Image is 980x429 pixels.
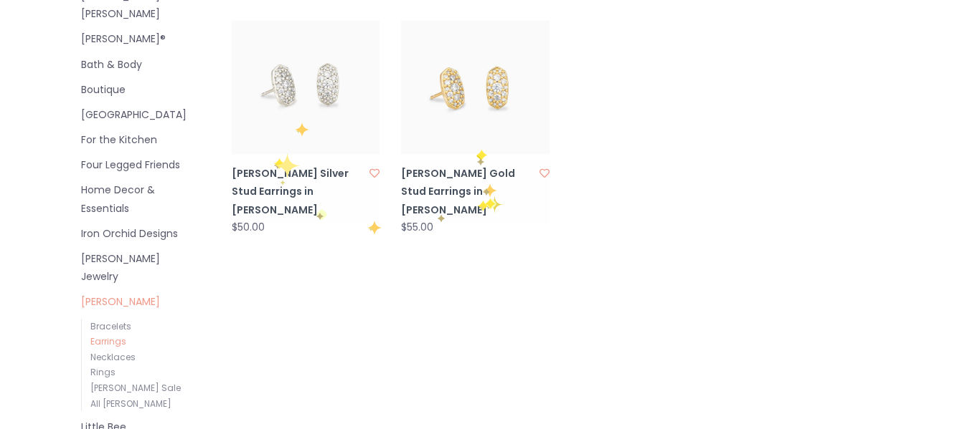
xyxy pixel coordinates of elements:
[232,165,365,219] a: [PERSON_NAME] Silver Stud Earrings in [PERSON_NAME]
[81,131,199,149] a: For the Kitchen
[81,225,199,243] a: Iron Orchid Designs
[81,156,199,174] a: Four Legged Friends
[90,320,131,332] a: Bracelets
[232,222,265,233] div: $50.00
[232,14,380,161] img: Kendra Scott Grayson Silver Stud Earrings in White Crystal
[81,56,199,74] a: Bath & Body
[81,181,199,217] a: Home Decor & Essentials
[90,335,126,347] a: Earrings
[81,106,199,124] a: [GEOGRAPHIC_DATA]
[369,166,380,180] a: Add to wishlist
[540,166,550,180] a: Add to wishlist
[81,293,199,311] a: [PERSON_NAME]
[90,382,181,394] a: [PERSON_NAME] Sale
[90,366,116,378] a: Rings
[401,165,534,219] a: [PERSON_NAME] Gold Stud Earrings in [PERSON_NAME]
[401,14,549,161] img: Kendra Scott Grayson Gold Stud Earrings in White Crystal
[90,351,136,363] a: Necklaces
[401,222,433,233] div: $55.00
[81,81,199,99] a: Boutique
[90,397,171,410] a: All [PERSON_NAME]
[81,250,199,286] a: [PERSON_NAME] Jewelry
[81,30,199,48] a: [PERSON_NAME]®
